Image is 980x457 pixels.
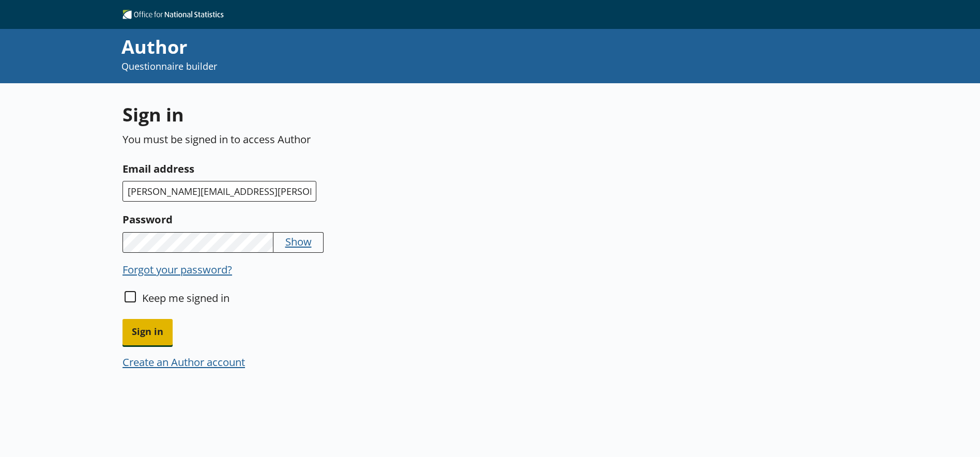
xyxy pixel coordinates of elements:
div: Author [121,34,660,60]
h1: Sign in [122,102,605,127]
button: Forgot your password? [122,262,232,277]
p: You must be signed in to access Author [122,132,605,146]
button: Show [285,234,312,249]
label: Password [122,211,605,227]
label: Keep me signed in [142,291,229,305]
label: Email address [122,160,605,177]
button: Create an Author account [122,355,245,369]
button: Sign in [122,319,173,345]
p: Questionnaire builder [121,60,660,73]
